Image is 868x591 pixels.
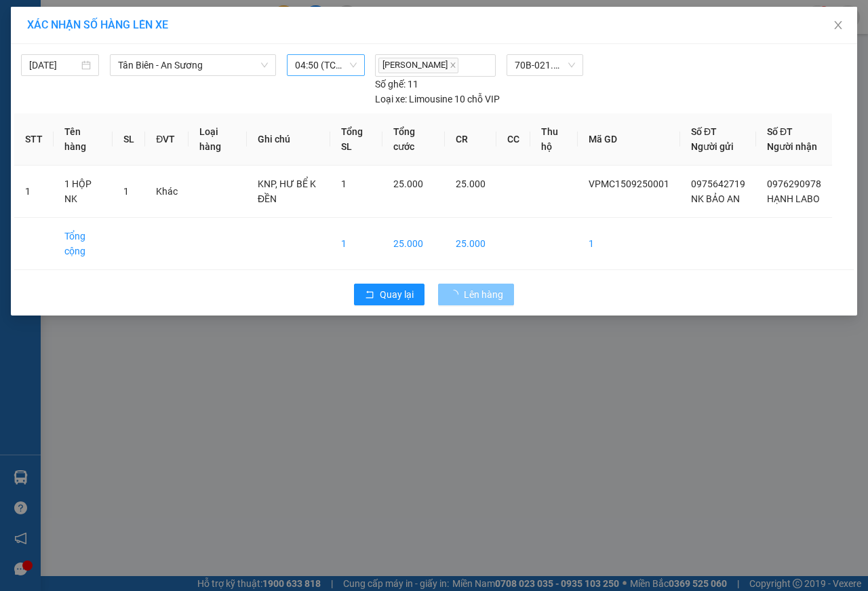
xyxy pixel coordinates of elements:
img: logo [5,8,65,68]
span: [PERSON_NAME]: [4,88,144,96]
span: close [450,62,456,69]
td: Tổng cộng [54,218,113,270]
span: [PERSON_NAME] [378,58,458,73]
span: 25.000 [393,178,423,189]
button: Close [819,7,857,45]
span: 25.000 [456,178,486,189]
div: Limousine 10 chỗ VIP [375,92,500,107]
span: Số ghế: [375,77,406,92]
span: Số ĐT [691,126,717,137]
span: Lên hàng [464,287,503,302]
input: 15/09/2025 [29,58,79,73]
th: Mã GD [578,113,680,166]
button: Lên hàng [438,284,514,305]
th: SL [113,113,145,166]
th: Tên hàng [54,113,113,166]
th: CC [496,113,530,166]
span: Người gửi [691,141,734,152]
div: 11 [375,77,418,92]
td: 1 [578,218,680,270]
span: Loại xe: [375,92,407,107]
span: 04:50 (TC) - 70B-021.23 [295,55,357,75]
span: down [260,61,269,69]
th: STT [14,113,54,166]
td: Khác [145,166,189,218]
span: VPMC1509250002 [68,86,144,96]
th: Loại hàng [189,113,247,166]
td: 25.000 [382,218,444,270]
span: HẠNH LABO [767,193,820,204]
th: CR [445,113,496,166]
span: 0975642719 [691,178,745,189]
span: NK BẢO AN [691,193,740,204]
th: Tổng SL [330,113,382,166]
span: 1 [341,178,347,189]
button: rollbackQuay lại [354,284,425,305]
span: ----------------------------------------- [37,73,166,84]
span: 1 [123,186,129,197]
span: XÁC NHẬN SỐ HÀNG LÊN XE [27,18,168,31]
span: loading [449,290,464,299]
strong: ĐỒNG PHƯỚC [107,7,186,19]
td: 25.000 [445,218,496,270]
td: 1 HỘP NK [54,166,113,218]
span: 0976290978 [767,178,821,189]
th: Tổng cước [382,113,444,166]
span: 03:36:22 [DATE] [30,98,83,107]
span: KNP, HƯ BỂ K ĐỀN [258,178,316,204]
th: Thu hộ [530,113,578,166]
span: Hotline: 19001152 [107,60,166,69]
td: 1 [14,166,54,218]
span: 70B-021.23 [515,55,575,75]
span: close [833,20,844,31]
td: 1 [330,218,382,270]
span: Tân Biên - An Sương [118,55,268,75]
th: ĐVT [145,113,189,166]
th: Ghi chú [247,113,330,166]
span: 01 Võ Văn Truyện, KP.1, Phường 2 [107,41,186,58]
span: VPMC1509250001 [589,178,669,189]
span: Người nhận [767,141,817,152]
span: Bến xe [GEOGRAPHIC_DATA] [107,22,182,39]
span: Số ĐT [767,126,793,137]
span: In ngày: [4,98,83,107]
span: Quay lại [380,287,414,302]
span: rollback [365,290,374,301]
